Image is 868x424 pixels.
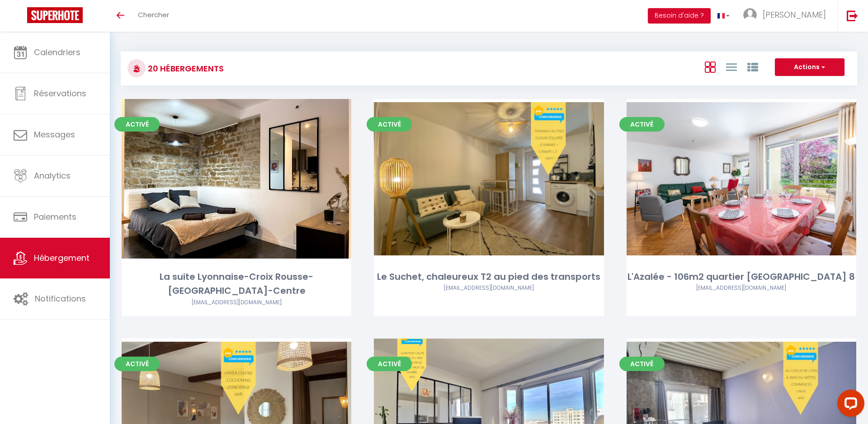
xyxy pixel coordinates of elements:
[35,293,86,304] span: Notifications
[743,8,757,22] img: ...
[619,117,665,132] span: Activé
[763,9,826,20] span: [PERSON_NAME]
[34,170,71,181] span: Analytics
[462,170,516,188] a: Editer
[374,270,604,284] div: Le Suchet, chaleureux T2 au pied des transports
[27,7,83,23] img: Super Booking
[374,284,604,292] div: Airbnb
[830,386,868,424] iframe: LiveChat chat widget
[627,284,856,292] div: Airbnb
[648,8,711,24] button: Besoin d'aide ?
[34,252,90,264] span: Hébergement
[34,211,76,222] span: Paiements
[114,357,160,371] span: Activé
[209,170,264,188] a: Editer
[367,117,412,132] span: Activé
[122,270,351,298] div: La suite Lyonnaise-Croix Rousse-[GEOGRAPHIC_DATA]-Centre
[138,10,169,19] span: Chercher
[726,59,737,74] a: Vue en Liste
[34,129,75,140] span: Messages
[714,170,769,188] a: Editer
[122,298,351,307] div: Airbnb
[627,270,856,284] div: L'Azalée - 106m2 quartier [GEOGRAPHIC_DATA] 8
[619,357,665,371] span: Activé
[34,88,86,99] span: Réservations
[705,59,716,74] a: Vue en Box
[367,357,412,371] span: Activé
[747,59,758,74] a: Vue par Groupe
[775,58,844,76] button: Actions
[146,58,224,79] h3: 20 Hébergements
[34,47,80,58] span: Calendriers
[114,117,160,132] span: Activé
[847,10,858,21] img: logout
